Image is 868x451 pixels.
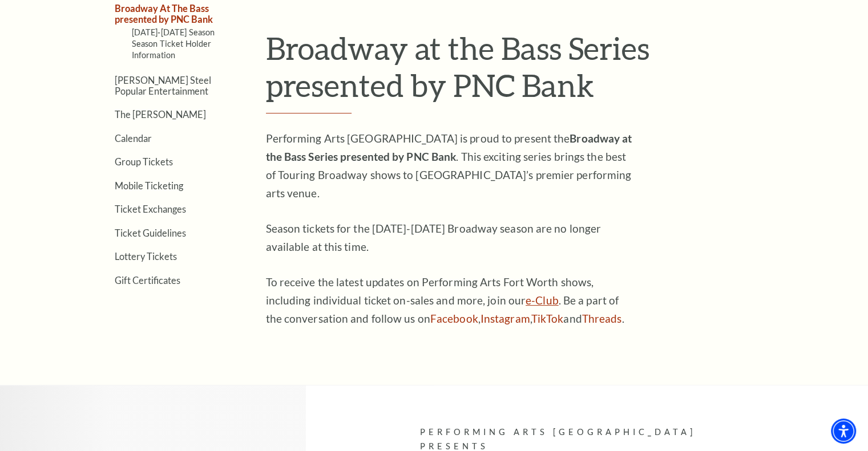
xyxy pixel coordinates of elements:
a: Broadway At The Bass presented by PNC Bank [115,3,213,25]
a: Instagram - open in a new tab [481,312,530,325]
strong: Broadway at the Bass Series presented by PNC Bank [266,132,632,163]
a: Facebook - open in a new tab [430,312,478,325]
p: Performing Arts [GEOGRAPHIC_DATA] is proud to present the . This exciting series brings the best ... [266,129,637,202]
a: Lottery Tickets [115,251,177,262]
a: e-Club [526,294,559,307]
a: [PERSON_NAME] Steel Popular Entertainment [115,75,211,96]
a: Gift Certificates [115,275,180,286]
div: Accessibility Menu [831,419,856,444]
a: Ticket Exchanges [115,204,186,214]
a: Threads - open in a new tab [582,312,622,325]
a: Calendar [115,133,152,144]
a: Season Ticket Holder Information [132,39,212,60]
a: [DATE]-[DATE] Season [132,27,215,37]
h1: Broadway at the Bass Series presented by PNC Bank [266,30,788,113]
a: TikTok - open in a new tab [531,312,564,325]
a: Ticket Guidelines [115,227,186,238]
a: Group Tickets [115,156,173,167]
p: To receive the latest updates on Performing Arts Fort Worth shows, including individual ticket on... [266,273,637,328]
a: Mobile Ticketing [115,180,183,191]
p: Season tickets for the [DATE]-[DATE] Broadway season are no longer available at this time. [266,220,637,256]
a: The [PERSON_NAME] [115,109,206,120]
